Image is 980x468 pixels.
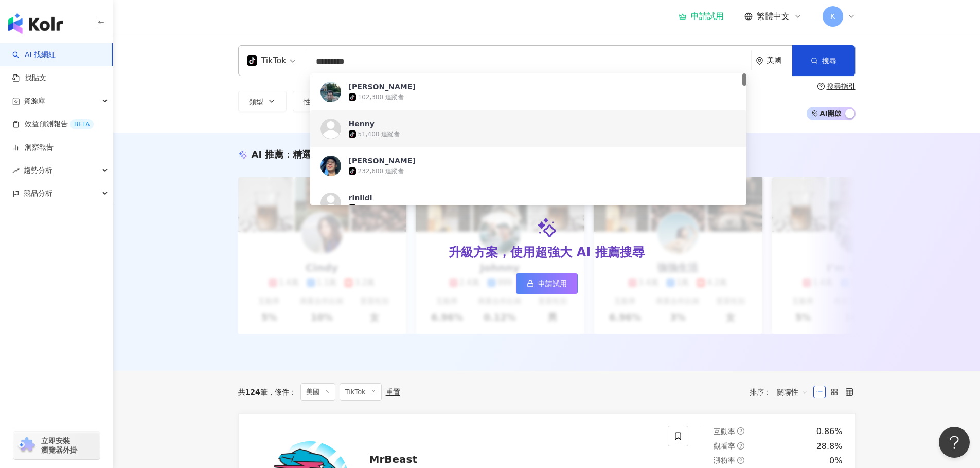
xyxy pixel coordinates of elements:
span: 124 [245,388,260,396]
div: 搜尋指引 [827,82,856,90]
div: 0.86% [816,426,843,437]
div: 重置 [386,388,400,396]
div: 0% [829,455,842,466]
span: 觀看率 [714,442,735,450]
div: TikTok [247,52,287,69]
img: KOL Avatar [320,193,341,213]
span: 美國 [300,383,335,401]
div: 10,300 追蹤者 [358,204,400,213]
div: 共 筆 [238,388,268,396]
a: searchAI 找網紅 [12,50,56,60]
img: KOL Avatar [320,156,341,176]
button: 類型 [238,91,287,111]
div: 升級方案，使用超強大 AI 推薦搜尋 [449,244,644,261]
a: 申請試用 [516,273,578,294]
a: 找貼文 [12,73,46,83]
div: 美國 [767,56,792,65]
div: rinildi [349,193,372,203]
div: Henny [349,119,375,129]
span: 條件 ： [268,388,296,396]
span: 性別 [304,98,318,106]
div: 28.8% [816,441,843,452]
span: 互動率 [714,427,735,436]
img: KOL Avatar [320,119,341,139]
span: 類型 [249,98,263,106]
span: rise [12,167,20,174]
a: chrome extension立即安裝 瀏覽器外掛 [13,432,100,459]
iframe: Help Scout Beacon - Open [939,427,970,458]
span: 趨勢分析 [24,159,52,182]
div: [PERSON_NAME] [349,82,416,92]
div: 232,600 追蹤者 [358,167,404,176]
button: 性別 [293,91,341,111]
div: 51,400 追蹤者 [358,130,400,139]
span: 精選優質網紅 [293,149,348,160]
a: 申請試用 [679,11,724,22]
button: 搜尋 [792,45,855,76]
span: question-circle [737,457,744,464]
a: 洞察報告 [12,142,54,153]
span: 關聯性 [777,384,808,400]
span: environment [756,57,763,65]
span: 漲粉率 [714,456,735,464]
span: TikTok [340,383,382,401]
span: 立即安裝 瀏覽器外掛 [41,436,77,455]
img: chrome extension [16,437,37,454]
span: 繁體中文 [757,11,790,22]
img: logo [8,13,63,34]
div: 102,300 追蹤者 [358,93,404,102]
div: 排序： [750,384,813,400]
div: [PERSON_NAME] [349,156,416,166]
span: 申請試用 [538,279,567,288]
span: question-circle [737,442,744,450]
span: K [830,11,835,22]
div: AI 推薦 ： [252,148,349,161]
span: MrBeast [369,453,418,465]
span: question-circle [737,427,744,435]
span: 搜尋 [822,57,836,65]
a: 效益預測報告BETA [12,119,94,129]
span: 競品分析 [24,182,52,205]
img: KOL Avatar [320,82,341,102]
span: 資源庫 [24,89,45,113]
span: question-circle [817,83,825,90]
